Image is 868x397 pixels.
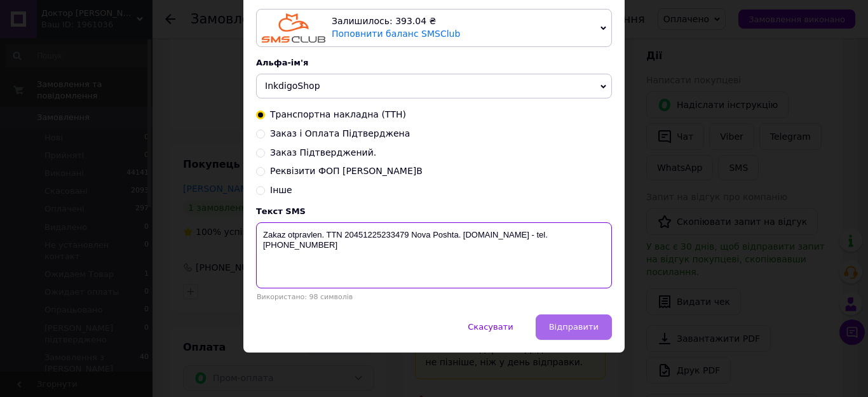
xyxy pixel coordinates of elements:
a: Поповнити баланс SMSClub [332,29,460,39]
div: Використано: 98 символів [256,293,612,301]
span: Відправити [549,322,599,332]
span: Реквізити ФОП [PERSON_NAME]В [270,166,423,176]
span: Транспортна накладна (ТТН) [270,109,406,119]
button: Відправити [536,314,612,340]
span: Заказ і Оплата Підтверджена [270,128,410,138]
span: InkdigoShop [265,81,320,91]
textarea: Zakaz otpravlen. TTN 20451225233479 Nova Poshta. [DOMAIN_NAME] - tel. [PHONE_NUMBER] [256,222,612,288]
button: Скасувати [454,314,526,340]
span: Заказ Підтверджений. [270,147,376,158]
span: Альфа-ім'я [256,58,308,67]
span: Скасувати [468,322,513,332]
div: Залишилось: 393.04 ₴ [332,15,595,28]
div: Текст SMS [256,206,612,216]
span: Інше [270,185,292,195]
